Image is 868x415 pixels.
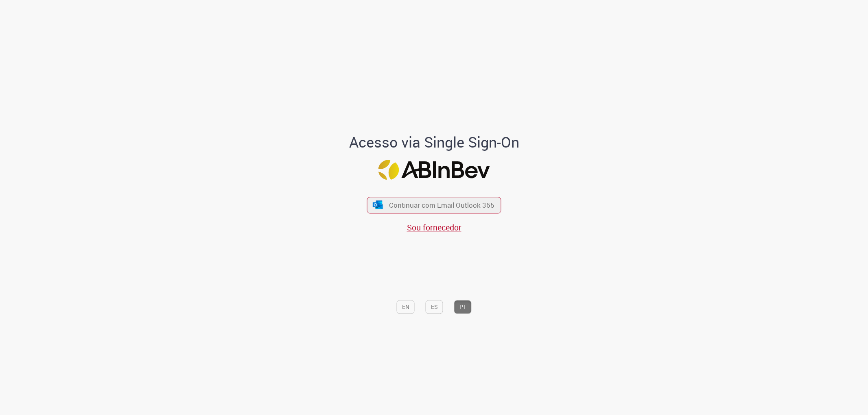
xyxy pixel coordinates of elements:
button: ícone Azure/Microsoft 360 Continuar com Email Outlook 365 [367,197,501,213]
button: PT [454,300,472,314]
h1: Acesso via Single Sign-On [321,134,547,150]
button: EN [397,300,415,314]
img: ícone Azure/Microsoft 360 [372,200,383,209]
a: Sou fornecedor [407,222,461,233]
button: ES [426,300,443,314]
img: Logo ABInBev [378,160,490,180]
span: Continuar com Email Outlook 365 [389,200,494,210]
